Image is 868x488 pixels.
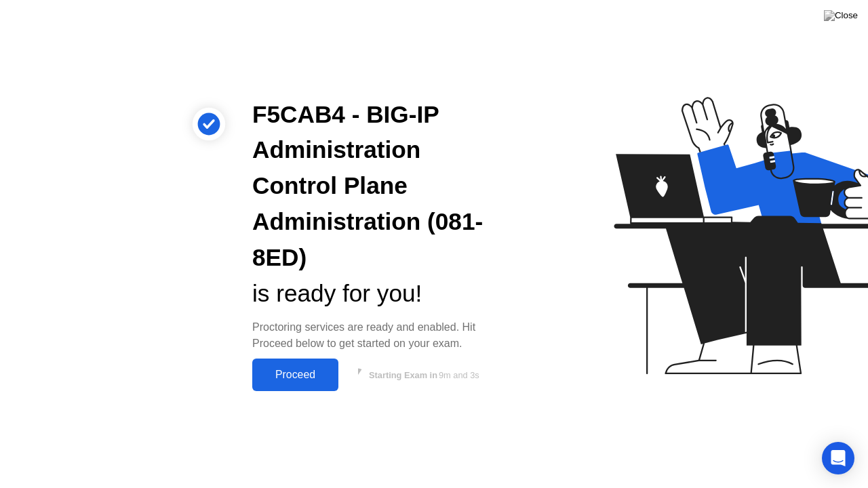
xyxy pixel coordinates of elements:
[252,359,338,391] button: Proceed
[824,10,858,21] img: Close
[256,369,334,381] div: Proceed
[252,276,505,312] div: is ready for you!
[822,442,854,474] div: Open Intercom Messenger
[252,319,505,352] div: Proctoring services are ready and enabled. Hit Proceed below to get started on your exam.
[345,362,505,388] button: Starting Exam in9m and 3s
[252,97,505,276] div: F5CAB4 - BIG-IP Administration Control Plane Administration (081-8ED)
[439,370,479,380] span: 9m and 3s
